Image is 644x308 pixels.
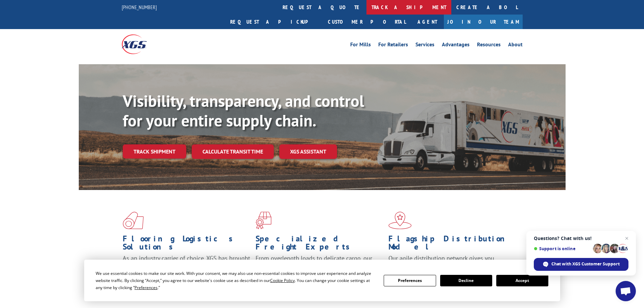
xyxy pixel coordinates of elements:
span: Preferences [135,285,158,290]
b: Visibility, transparency, and control for your entire supply chain. [123,90,364,131]
a: Track shipment [123,144,186,159]
span: Cookie Policy [270,278,295,283]
a: XGS ASSISTANT [279,144,337,159]
span: Questions? Chat with us! [534,236,628,241]
a: Customer Portal [323,15,411,29]
a: For Retailers [378,42,408,49]
h1: Specialized Freight Experts [256,235,383,254]
a: Advantages [442,42,470,49]
span: Close chat [623,234,631,242]
span: Support is online [534,246,591,251]
a: About [508,42,523,49]
h1: Flagship Distribution Model [388,235,516,254]
button: Decline [440,275,492,286]
a: For Mills [350,42,371,49]
span: Our agile distribution network gives you nationwide inventory management on demand. [388,254,513,270]
div: Chat with XGS Customer Support [534,258,628,271]
a: [PHONE_NUMBER] [122,4,157,10]
p: From overlength loads to delicate cargo, our experienced staff knows the best way to move your fr... [256,254,383,284]
div: We use essential cookies to make our site work. With your consent, we may also use non-essential ... [96,270,376,291]
img: xgs-icon-total-supply-chain-intelligence-red [123,212,144,229]
img: xgs-icon-focused-on-flooring-red [256,212,271,229]
div: Open chat [616,281,636,301]
a: Join Our Team [444,15,523,29]
a: Calculate transit time [192,144,274,159]
a: Request a pickup [225,15,323,29]
a: Agent [411,15,444,29]
a: Resources [477,42,501,49]
a: Services [415,42,434,49]
img: xgs-icon-flagship-distribution-model-red [388,212,412,229]
h1: Flooring Logistics Solutions [123,235,251,254]
button: Accept [496,275,548,286]
span: Chat with XGS Customer Support [551,261,620,267]
div: Cookie Consent Prompt [84,260,560,301]
button: Preferences [384,275,436,286]
span: As an industry carrier of choice, XGS has brought innovation and dedication to flooring logistics... [123,254,250,278]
